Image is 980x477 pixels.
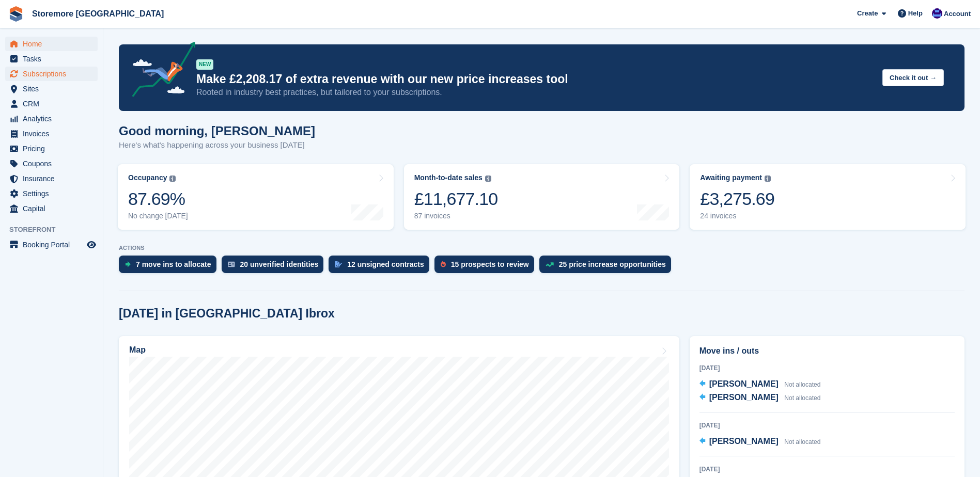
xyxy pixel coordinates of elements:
a: menu [5,201,98,216]
div: £3,275.69 [700,188,774,210]
a: menu [5,141,98,156]
a: 7 move ins to allocate [119,256,222,278]
a: menu [5,126,98,141]
span: Analytics [23,112,85,126]
a: menu [5,82,98,96]
a: menu [5,97,98,111]
span: [PERSON_NAME] [709,393,779,402]
a: menu [5,52,98,66]
h2: [DATE] in [GEOGRAPHIC_DATA] Ibrox [119,307,335,321]
span: Create [857,8,878,19]
div: Awaiting payment [700,173,762,182]
img: icon-info-grey-7440780725fd019a000dd9b08b2336e03edf1995a4989e88bcd33f0948082b44.svg [765,176,771,182]
div: Occupancy [128,173,167,182]
span: Insurance [23,171,85,186]
span: Subscriptions [23,67,85,81]
div: 20 unverified identities [240,260,319,268]
span: Account [944,9,971,19]
div: 87 invoices [414,212,498,220]
a: Occupancy 87.69% No change [DATE] [118,164,394,230]
h2: Map [129,345,146,355]
a: Storemore [GEOGRAPHIC_DATA] [28,5,168,22]
a: 20 unverified identities [222,256,329,278]
div: No change [DATE] [128,212,188,220]
div: [DATE] [699,421,955,430]
span: Booking Portal [23,237,85,252]
span: [PERSON_NAME] [709,437,779,446]
div: 15 prospects to review [451,260,529,268]
div: [DATE] [699,465,955,474]
a: 25 price increase opportunities [539,256,676,278]
img: price_increase_opportunities-93ffe204e8149a01c8c9dc8f82e8f89637d9d84a8eef4429ea346261dce0b2c0.svg [546,262,554,267]
a: menu [5,171,98,186]
a: [PERSON_NAME] Not allocated [699,435,821,449]
a: menu [5,37,98,51]
a: menu [5,67,98,81]
a: [PERSON_NAME] Not allocated [699,391,821,405]
img: verify_identity-adf6edd0f0f0b5bbfe63781bf79b02c33cf7c696d77639b501bdc392416b5a36.svg [228,261,235,267]
a: Preview store [85,239,98,251]
div: 7 move ins to allocate [136,260,211,268]
span: Not allocated [784,438,820,446]
a: menu [5,156,98,171]
span: Sites [23,82,85,96]
p: ACTIONS [119,245,965,251]
a: Awaiting payment £3,275.69 24 invoices [690,164,966,230]
div: 12 unsigned contracts [347,260,424,268]
span: Tasks [23,52,85,66]
img: stora-icon-8386f47178a22dfd0bd8f6a31ec36ba5ce8667c1dd55bd0f319d3a0aa187defe.svg [8,6,24,22]
div: 25 price increase opportunities [559,260,666,268]
p: Rooted in industry best practices, but tailored to your subscriptions. [196,87,874,98]
img: icon-info-grey-7440780725fd019a000dd9b08b2336e03edf1995a4989e88bcd33f0948082b44.svg [485,176,491,182]
span: Home [23,37,85,51]
span: Settings [23,186,85,201]
a: 15 prospects to review [434,256,539,278]
span: Not allocated [784,381,820,388]
div: 24 invoices [700,212,774,220]
a: menu [5,237,98,252]
div: Month-to-date sales [414,173,483,182]
div: £11,677.10 [414,188,498,210]
h1: Good morning, [PERSON_NAME] [119,124,315,138]
div: [DATE] [699,363,955,373]
a: menu [5,112,98,126]
h2: Move ins / outs [699,345,955,357]
button: Check it out → [882,69,944,86]
a: Month-to-date sales £11,677.10 87 invoices [404,164,680,230]
img: icon-info-grey-7440780725fd019a000dd9b08b2336e03edf1995a4989e88bcd33f0948082b44.svg [169,176,176,182]
span: Pricing [23,141,85,156]
img: price-adjustments-announcement-icon-8257ccfd72463d97f412b2fc003d46551f7dbcb40ab6d574587a9cd5c0d94... [123,42,196,101]
div: 87.69% [128,188,188,210]
img: Angela [932,8,942,19]
span: Coupons [23,156,85,171]
a: [PERSON_NAME] Not allocated [699,378,821,391]
span: Invoices [23,126,85,141]
span: [PERSON_NAME] [709,379,779,388]
a: 12 unsigned contracts [329,256,434,278]
img: contract_signature_icon-13c848040528278c33f63329250d36e43548de30e8caae1d1a13099fd9432cc5.svg [335,261,342,267]
span: Capital [23,201,85,216]
img: move_ins_to_allocate_icon-fdf77a2bb77ea45bf5b3d319d69a93e2d87916cf1d5bf7949dd705db3b84f3ca.svg [125,261,131,267]
img: prospect-51fa495bee0391a8d652442698ab0144808aea92771e9ea1ae160a38d050c398.svg [441,261,446,267]
p: Here's what's happening across your business [DATE] [119,139,315,151]
a: menu [5,186,98,201]
span: CRM [23,97,85,111]
span: Storefront [9,225,103,235]
div: NEW [196,59,213,70]
span: Help [908,8,923,19]
span: Not allocated [784,394,820,402]
p: Make £2,208.17 of extra revenue with our new price increases tool [196,72,874,87]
